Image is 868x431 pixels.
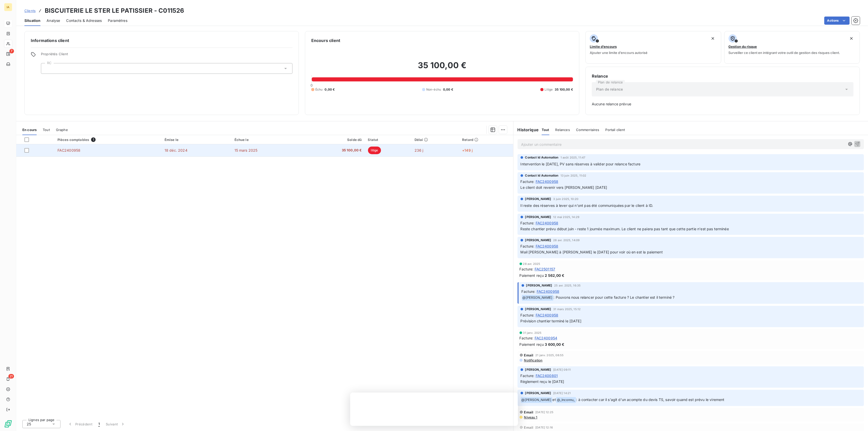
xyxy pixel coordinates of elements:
[520,266,534,272] span: Facture :
[521,220,535,226] span: Facture :
[305,138,362,142] div: Solde dû
[66,18,102,23] span: Contacts & Adresses
[592,73,854,79] h6: Relance
[57,148,81,152] span: FAC2400958
[234,138,299,142] div: Échue le
[576,397,725,402] span: : à contacter car il s'agit d'un acompte du devis TS, savoir quand est prévu le virement
[525,307,551,311] span: [PERSON_NAME]
[462,138,510,142] div: Retard
[45,66,49,71] input: Ajouter une valeur
[521,243,535,249] span: Facture :
[553,197,579,200] span: 3 juin 2025, 10:20
[596,87,623,92] span: Plan de relance
[9,49,14,53] span: 7
[43,128,50,132] span: Tout
[525,173,558,178] span: Contact Id Automation
[535,266,555,272] span: FAC2501157
[536,179,558,184] span: FAC2400958
[315,87,323,92] span: Échu
[526,283,552,288] span: [PERSON_NAME]
[4,50,12,58] a: 7
[524,358,543,362] span: Notification
[729,45,757,49] span: Gestion du risque
[521,203,653,208] span: Il reste des réserves à lever qui n'ont pas été communiquées par le client à ID.
[576,128,599,132] span: Commentaires
[724,31,860,64] button: Gestion du risqueSurveiller ce client en intégrant votre outil de gestion des risques client.
[590,51,648,55] span: Ajouter une limite d’encours autorisé
[521,312,535,318] span: Facture :
[542,128,549,132] span: Tout
[523,262,540,265] span: 28 avr. 2025
[8,374,14,379] span: 21
[524,425,534,429] span: Email
[24,9,36,13] span: Clients
[535,426,553,429] span: [DATE] 12:16
[95,419,103,429] button: 1
[311,37,340,44] h6: Encours client
[45,6,184,15] h3: BISCUITERIE LE STER LE PATISSIER - C011526
[536,220,558,226] span: FAC2400958
[729,51,840,55] span: Surveiller ce client en intégrant votre outil de gestion des risques client.
[555,87,573,92] span: 35 100,00 €
[521,373,535,378] span: Facture :
[561,156,585,159] span: 1 août 2025, 11:47
[561,174,586,177] span: 13 juin 2025, 11:02
[56,128,68,132] span: Graphe
[553,215,580,219] span: 12 mai 2025, 14:29
[556,397,576,403] span: @ _Inconnu_
[536,373,558,378] span: FAC2400801
[57,137,158,142] div: Pièces comptables
[590,45,617,49] span: Limite d’encours
[520,342,544,347] span: Paiement reçu
[31,37,292,44] h6: Informations client
[553,392,571,395] span: [DATE] 14:21
[553,308,581,311] span: 31 mars 2025, 15:12
[536,312,558,318] span: FAC2400958
[325,87,335,92] span: 0,00 €
[521,250,663,254] span: Mail [PERSON_NAME] à [PERSON_NAME] le [DATE] pour voir où en est la paiement
[585,31,721,64] button: Limite d’encoursAjouter une limite d’encours autorisé
[545,342,565,347] span: 3 600,00 €
[535,354,564,357] span: 21 janv. 2025, 08:55
[525,155,558,160] span: Contact Id Automation
[513,127,539,133] h6: Historique
[415,138,456,142] div: Délai
[4,3,12,11] div: IA
[22,128,37,132] span: En cours
[524,410,534,414] span: Email
[98,422,100,427] span: 1
[535,411,553,414] span: [DATE] 12:25
[522,295,553,301] span: @ [PERSON_NAME]
[350,393,518,426] iframe: Enquête de LeanPay
[521,179,535,184] span: Facture :
[553,239,580,242] span: 28 avr. 2025, 14:09
[521,319,581,323] span: Prévision chantier terminé le [DATE]
[521,397,552,403] span: @ [PERSON_NAME]
[525,238,551,242] span: [PERSON_NAME]
[554,284,581,287] span: 25 avr. 2025, 16:35
[523,331,542,334] span: 31 janv. 2025
[520,273,544,278] span: Paiement reçu
[305,148,362,153] span: 35 100,00 €
[525,391,551,395] span: [PERSON_NAME]
[521,227,729,231] span: Reste chantier prévu début juin - reste 1 journée maximum. Le client ne paiera pas tant que cette...
[103,419,128,429] button: Suivant
[24,18,40,23] span: Situation
[537,289,560,294] span: FAC2400958
[521,162,641,166] span: Intervention le [DATE], PV sans réserves à valider pour relance facture
[545,87,553,92] span: Litige
[525,197,551,201] span: [PERSON_NAME]
[592,102,854,107] span: Aucune relance prévue
[108,18,127,23] span: Paramètres
[524,415,537,419] span: Niveau 1
[165,148,187,152] span: 18 déc. 2024
[851,414,863,426] iframe: Intercom live chat
[415,148,423,152] span: 236 j
[525,215,551,219] span: [PERSON_NAME]
[368,138,408,142] div: Statut
[553,397,556,402] span: et
[91,137,96,142] span: 1
[4,420,12,428] img: Logo LeanPay
[426,87,441,92] span: Non-échu
[522,289,536,294] span: Facture :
